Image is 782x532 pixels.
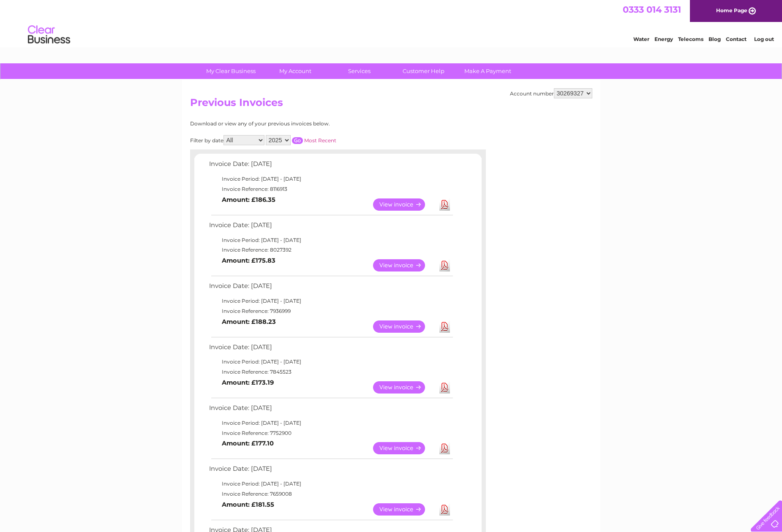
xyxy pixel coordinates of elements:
[190,121,412,127] div: Download or view any of your previous invoices below.
[207,245,454,255] td: Invoice Reference: 8027392
[222,196,275,204] b: Amount: £186.35
[207,296,454,306] td: Invoice Period: [DATE] - [DATE]
[373,320,435,333] a: View
[190,135,412,145] div: Filter by date
[207,428,454,438] td: Invoice Reference: 7752900
[373,381,435,394] a: View
[190,97,592,113] h2: Previous Invoices
[439,259,450,271] a: Download
[207,342,454,357] td: Invoice Date: [DATE]
[654,36,673,42] a: Energy
[623,4,681,15] a: 0333 014 3131
[453,63,523,79] a: Make A Payment
[708,36,721,42] a: Blog
[439,381,450,394] a: Download
[222,379,274,386] b: Amount: £173.19
[207,489,454,499] td: Invoice Reference: 7659008
[373,198,435,211] a: View
[260,63,330,79] a: My Account
[373,442,435,454] a: View
[207,174,454,184] td: Invoice Period: [DATE] - [DATE]
[324,63,394,79] a: Services
[222,257,275,264] b: Amount: £175.83
[373,259,435,271] a: View
[207,402,454,418] td: Invoice Date: [DATE]
[207,280,454,296] td: Invoice Date: [DATE]
[207,220,454,235] td: Invoice Date: [DATE]
[439,198,450,211] a: Download
[633,36,649,42] a: Water
[207,479,454,489] td: Invoice Period: [DATE] - [DATE]
[196,63,266,79] a: My Clear Business
[389,63,458,79] a: Customer Help
[207,184,454,194] td: Invoice Reference: 8116913
[207,418,454,428] td: Invoice Period: [DATE] - [DATE]
[207,367,454,377] td: Invoice Reference: 7845523
[207,235,454,245] td: Invoice Period: [DATE] - [DATE]
[207,158,454,174] td: Invoice Date: [DATE]
[222,440,274,447] b: Amount: £177.10
[678,36,703,42] a: Telecoms
[207,306,454,316] td: Invoice Reference: 7936999
[222,501,274,508] b: Amount: £181.55
[373,503,435,516] a: View
[304,137,336,144] a: Most Recent
[439,320,450,333] a: Download
[192,5,591,41] div: Clear Business is a trading name of Verastar Limited (registered in [GEOGRAPHIC_DATA] No. 3667643...
[510,88,592,98] div: Account number
[222,318,276,326] b: Amount: £188.23
[726,36,747,42] a: Contact
[439,442,450,454] a: Download
[207,357,454,367] td: Invoice Period: [DATE] - [DATE]
[439,503,450,516] a: Download
[27,22,71,48] img: logo.png
[754,36,774,42] a: Log out
[207,463,454,479] td: Invoice Date: [DATE]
